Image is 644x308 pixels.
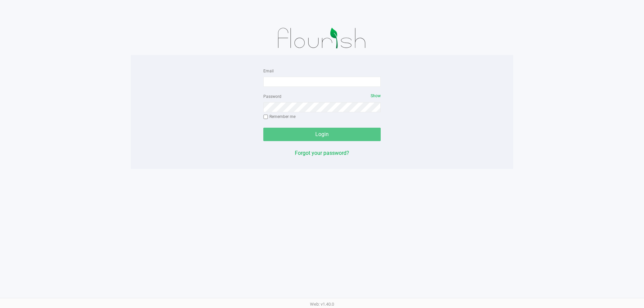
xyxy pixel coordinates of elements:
span: Web: v1.40.0 [310,302,334,307]
label: Email [263,68,274,74]
label: Password [263,94,281,100]
input: Remember me [263,115,268,119]
label: Remember me [263,114,296,120]
button: Forgot your password? [295,149,349,157]
span: Show [371,94,381,98]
